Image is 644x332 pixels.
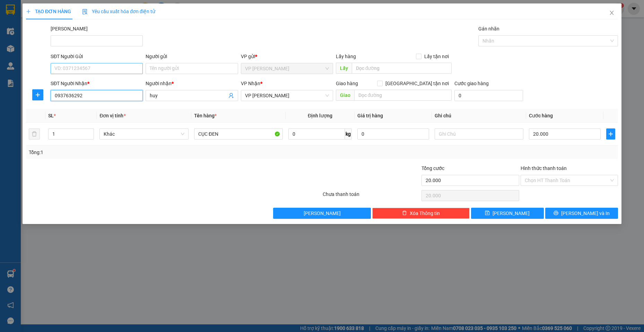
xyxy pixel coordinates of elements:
[48,37,92,53] li: VP VP [PERSON_NAME]
[3,3,28,28] img: logo.jpg
[336,81,358,86] span: Giao hàng
[602,3,621,23] button: Close
[3,3,101,29] li: Nam Hải Limousine
[357,128,429,140] input: 0
[245,90,329,101] span: VP Phan Thiết
[421,53,452,60] span: Lấy tận nơi
[454,81,489,86] label: Cước giao hàng
[561,209,610,217] span: [PERSON_NAME] và In
[435,128,524,140] input: Ghi Chú
[51,53,143,60] div: SĐT Người Gửi
[3,37,48,60] li: VP VP [PERSON_NAME] Lão
[521,165,567,171] label: Hình thức thanh toán
[357,113,383,118] span: Giá trị hàng
[273,208,371,219] button: [PERSON_NAME]
[104,129,184,139] span: Khác
[32,89,43,100] button: plus
[383,80,452,87] span: [GEOGRAPHIC_DATA] tận nơi
[432,109,526,123] th: Ghi chú
[51,26,88,32] label: Mã ĐH
[354,90,452,101] input: Dọc đường
[48,113,54,118] span: SL
[304,209,341,217] span: [PERSON_NAME]
[402,210,407,216] span: delete
[241,53,333,60] div: VP gửi
[493,209,530,217] span: [PERSON_NAME]
[485,210,490,216] span: save
[372,208,470,219] button: deleteXóa Thông tin
[308,113,332,118] span: Định lượng
[29,149,249,156] div: Tổng: 1
[82,9,88,15] img: icon
[352,63,452,74] input: Dọc đường
[26,9,71,14] span: TẠO ĐƠN HÀNG
[29,128,40,140] button: delete
[336,90,354,101] span: Giao
[471,208,544,219] button: save[PERSON_NAME]
[336,63,352,74] span: Lấy
[545,208,618,219] button: printer[PERSON_NAME] và In
[146,80,238,87] div: Người nhận
[554,210,558,216] span: printer
[146,53,238,60] div: Người gửi
[345,128,352,140] span: kg
[194,128,283,140] input: VD: Bàn, Ghế
[529,113,553,118] span: Cước hàng
[26,9,31,14] span: plus
[241,81,260,86] span: VP Nhận
[606,128,615,140] button: plus
[194,113,217,118] span: Tên hàng
[421,165,444,171] span: Tổng cước
[478,26,499,32] label: Gán nhãn
[82,9,155,14] span: Yêu cầu xuất hóa đơn điện tử
[245,63,329,74] span: VP Phạm Ngũ Lão
[51,80,143,87] div: SĐT Người Nhận
[51,35,143,46] input: Mã ĐH
[322,190,421,203] div: Chưa thanh toán
[33,92,43,98] span: plus
[410,209,440,217] span: Xóa Thông tin
[609,10,615,16] span: close
[607,131,615,137] span: plus
[336,54,356,59] span: Lấy hàng
[454,90,523,101] input: Cước giao hàng
[228,93,234,98] span: user-add
[99,113,125,118] span: Đơn vị tính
